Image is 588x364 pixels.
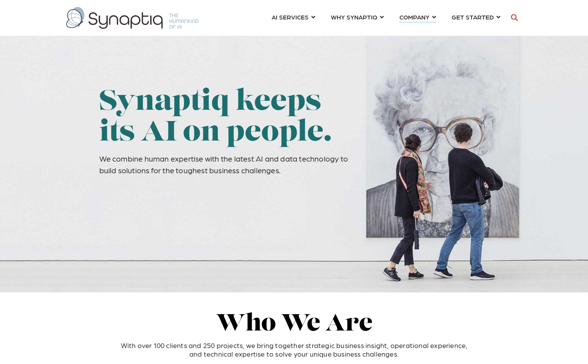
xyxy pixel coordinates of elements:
a: GET STARTED [452,10,500,24]
a: WHY SYNAPTIQ [331,10,384,24]
iframe: Embedded CTA [209,189,279,209]
a: AI SERVICES [272,10,315,24]
h2: Who We Are [119,312,470,338]
a: COMPANY [399,10,436,24]
span: AI SERVICES [272,12,309,22]
span: WHY SYNAPTIQ [331,12,377,22]
span: COMPANY [399,12,429,22]
p: With over 100 clients and 250 projects, we bring together strategic business insight, operational... [119,341,470,358]
p: We combine human expertise with the latest AI and data technology to build solutions for the toug... [99,153,356,176]
iframe: Embedded CTA [99,189,187,209]
span: Synaptiq keeps its AI on people. [99,89,332,148]
nav: menu [264,4,508,32]
img: synaptiq logo-1 [66,7,199,29]
span: GET STARTED [452,12,494,22]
